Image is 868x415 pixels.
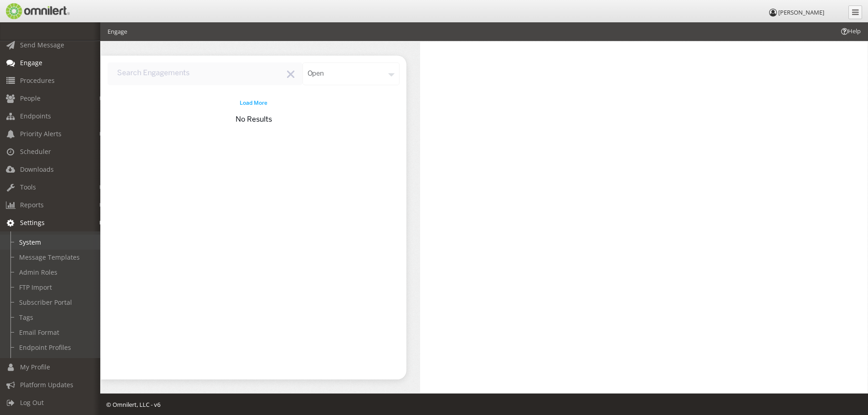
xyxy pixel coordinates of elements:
span: © Omnilert, LLC - v6 [106,400,160,409]
span: Priority Alerts [20,129,62,138]
span: Platform Updates [20,380,73,389]
span: Load More [240,99,267,108]
span: Send Message [20,41,64,49]
span: Endpoints [20,112,51,120]
li: Engage [108,27,127,36]
span: Reports [20,200,44,209]
span: Scheduler [20,147,51,156]
span: My Profile [20,363,50,371]
span: Engage [20,58,42,67]
span: Settings [20,218,45,227]
span: Downloads [20,165,54,174]
span: Tools [20,183,36,191]
span: Procedures [20,76,55,85]
div: open [303,62,400,85]
span: People [20,94,41,102]
span: [PERSON_NAME] [778,8,824,16]
img: Omnilert [5,3,70,19]
a: Collapse Menu [848,5,862,19]
span: Help [840,27,861,36]
button: button [236,97,272,110]
input: input [108,62,303,85]
span: Help [21,6,39,15]
span: Log Out [20,398,44,407]
p: No Results [236,115,272,125]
